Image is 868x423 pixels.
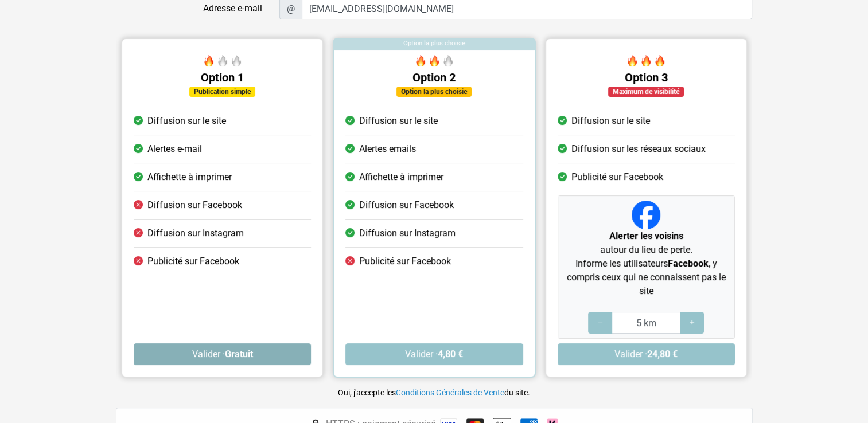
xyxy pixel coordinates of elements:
div: Maximum de visibilité [608,87,684,97]
button: Valider ·24,80 € [557,343,734,365]
span: Publicité sur Facebook [147,254,239,268]
span: Diffusion sur le site [359,114,438,128]
span: Publicité sur Facebook [359,254,451,268]
span: Diffusion sur le site [571,114,649,128]
div: Publication simple [189,87,255,97]
span: Diffusion sur le site [147,114,226,128]
span: Diffusion sur Instagram [147,226,244,240]
span: Alertes e-mail [147,142,202,156]
span: Affichette à imprimer [147,170,232,184]
span: Affichette à imprimer [359,170,443,184]
span: Diffusion sur Instagram [359,226,456,240]
strong: Facebook [667,258,708,269]
img: Facebook [632,201,660,229]
h5: Option 3 [557,70,734,84]
div: Option la plus choisie [334,39,534,50]
button: Valider ·Gratuit [134,343,311,365]
span: Alertes emails [359,142,416,156]
p: autour du lieu de perte. [562,229,729,257]
h5: Option 1 [134,70,311,84]
p: Informe les utilisateurs , y compris ceux qui ne connaissent pas le site [562,257,729,298]
strong: Gratuit [224,348,252,359]
strong: Alerter les voisins [609,230,683,241]
small: Oui, j'accepte les du site. [338,388,530,397]
span: Diffusion sur Facebook [147,198,242,212]
span: Diffusion sur les réseaux sociaux [571,142,705,156]
strong: 24,80 € [647,348,678,359]
a: Conditions Générales de Vente [396,388,504,397]
span: Diffusion sur Facebook [359,198,454,212]
h5: Option 2 [345,70,523,84]
button: Valider ·4,80 € [345,343,523,365]
strong: 4,80 € [438,348,463,359]
div: Option la plus choisie [396,87,472,97]
span: Publicité sur Facebook [571,170,663,184]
